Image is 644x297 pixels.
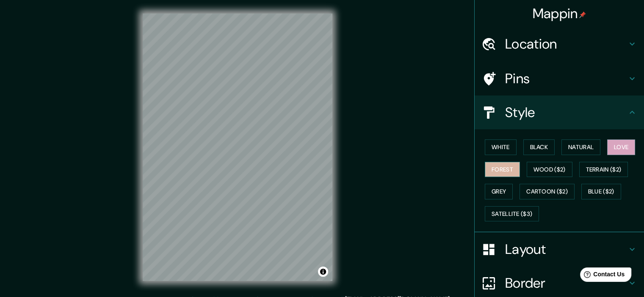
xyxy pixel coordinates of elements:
h4: Style [505,104,627,121]
div: Style [475,95,644,129]
h4: Location [505,35,627,52]
button: Black [523,139,555,155]
button: White [485,139,517,155]
div: Pins [475,62,644,95]
button: Forest [485,162,520,177]
button: Blue ($2) [581,184,621,199]
button: Grey [485,184,513,199]
div: Layout [475,232,644,266]
canvas: Map [143,14,332,281]
button: Love [607,139,635,155]
h4: Mappin [533,5,586,22]
div: Location [475,27,644,61]
iframe: Help widget launcher [569,264,635,288]
button: Wood ($2) [527,162,572,177]
h4: Layout [505,241,627,258]
button: Satellite ($3) [485,206,539,222]
button: Cartoon ($2) [520,184,575,199]
button: Toggle attribution [318,267,328,277]
img: pin-icon.png [579,11,586,18]
h4: Pins [505,70,627,87]
button: Terrain ($2) [579,162,628,177]
button: Natural [561,139,600,155]
h4: Border [505,275,627,292]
